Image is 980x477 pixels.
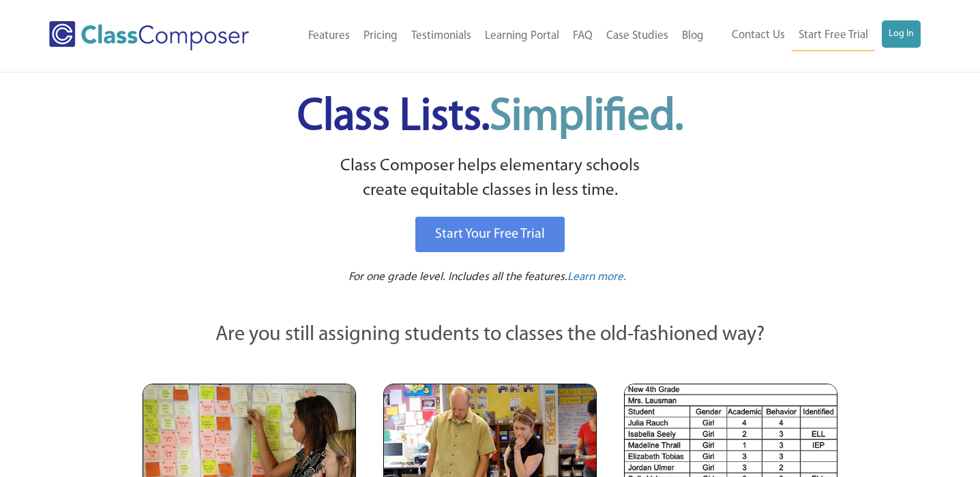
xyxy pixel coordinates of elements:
a: Start Free Trial [792,20,875,51]
a: Features [301,21,357,51]
span: Learn more. [567,271,626,283]
a: Contact Us [725,20,792,50]
a: Case Studies [599,21,675,51]
span: Start Your Free Trial [435,228,545,241]
a: Learn more. [567,269,626,286]
a: FAQ [566,21,599,51]
p: Class Composer helps elementary schools create equitable classes in less time. [140,154,840,204]
a: Log In [882,20,921,48]
span: Class Lists. [297,95,683,140]
a: Learning Portal [478,21,566,51]
nav: Header Menu [280,21,711,51]
span: Simplified. [490,95,683,140]
nav: Header Menu [711,20,921,51]
span: For one grade level. Includes all the features. [348,271,567,283]
a: Blog [675,21,711,51]
a: Pricing [357,21,404,51]
img: Class Composer [49,21,249,50]
a: Start Your Free Trial [415,217,565,252]
a: Testimonials [404,21,478,51]
p: Are you still assigning students to classes the old-fashioned way? [143,320,838,350]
